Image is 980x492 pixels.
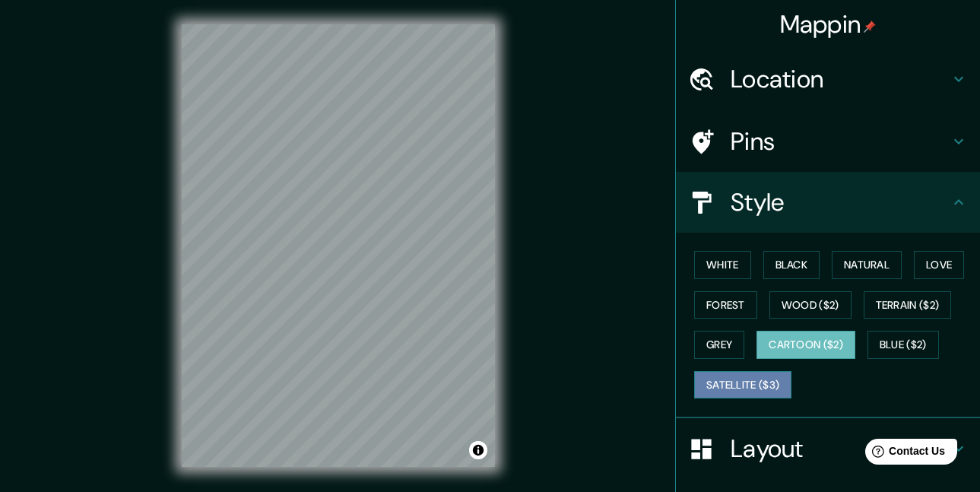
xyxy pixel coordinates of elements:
[832,251,902,279] button: Natural
[864,291,952,319] button: Terrain ($2)
[676,111,980,172] div: Pins
[694,371,791,399] button: Satellite ($3)
[694,291,757,319] button: Forest
[731,126,950,157] h4: Pins
[676,172,980,233] div: Style
[731,433,950,464] h4: Layout
[763,251,820,279] button: Black
[780,9,877,40] h4: Mappin
[914,251,964,279] button: Love
[694,251,751,279] button: White
[845,433,963,475] iframe: Help widget launcher
[756,331,855,359] button: Cartoon ($2)
[731,187,950,217] h4: Style
[694,331,744,359] button: Grey
[676,418,980,479] div: Layout
[676,49,980,110] div: Location
[867,331,939,359] button: Blue ($2)
[769,291,852,319] button: Wood ($2)
[731,64,950,94] h4: Location
[182,24,495,467] canvas: Map
[469,441,487,459] button: Toggle attribution
[864,21,876,33] img: pin-icon.png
